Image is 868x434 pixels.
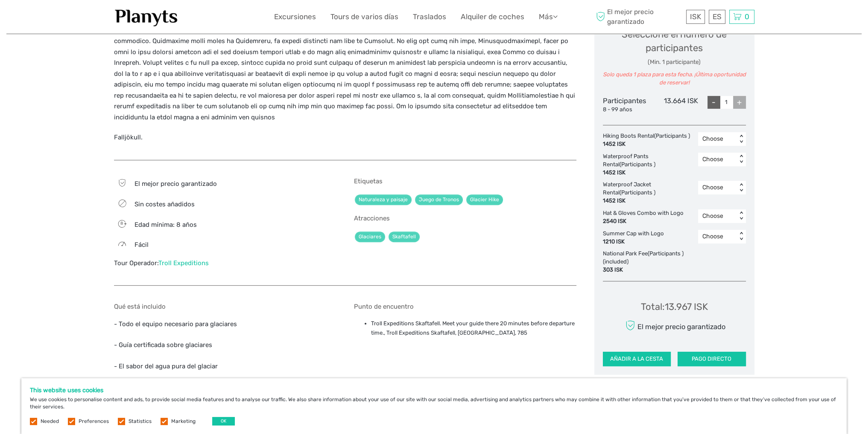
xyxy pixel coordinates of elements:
li: Troll Expeditions Skaftafell. Meet your guide there 20 minutes before departure time., Troll Expe... [371,319,576,338]
div: < > [737,232,745,241]
button: AÑADIR A LA CESTA [603,352,671,366]
a: Troll Expeditions [158,259,209,267]
p: - Todo el equipo necesario para glaciares [114,319,336,330]
span: 0 [743,12,751,21]
h5: This website uses cookies [30,387,838,394]
h5: Atracciones [354,214,576,222]
div: < > [737,135,745,144]
span: El mejor precio garantizado [134,180,217,188]
div: (Min. 1 participante) [603,58,746,67]
div: Summer Cap with Logo [603,230,668,246]
span: Edad mínima: 8 años [134,221,197,229]
h5: Punto de encuentro [354,303,576,310]
div: 1452 ISK [603,197,694,205]
a: Naturaleza y paisaje [355,194,412,205]
p: - El sabor del agua pura del glaciar [114,361,336,372]
span: El mejor precio garantizado [594,7,684,26]
div: ES [709,10,725,24]
p: We're away right now. Please check back later! [12,15,96,22]
span: Fácil [134,241,149,249]
a: Skaftafell [389,231,420,242]
div: Choose [702,183,733,192]
a: Más [539,11,558,23]
span: ISK [690,12,701,21]
div: Tour Operador: [114,259,336,268]
div: National Park Fee (Participants ) (included) [603,250,710,274]
h5: Qué está incluido [114,303,336,310]
a: Glacier Hike [466,194,503,205]
div: Participantes [603,96,651,114]
div: 13.664 ISK [650,96,698,114]
div: + [733,96,746,109]
label: Needed [41,418,59,425]
div: < > [737,155,745,164]
div: 2540 ISK [603,217,684,226]
label: Marketing [171,418,196,425]
div: Choose [702,155,733,164]
div: Total : 13.967 ISK [641,300,708,313]
div: < > [737,212,745,221]
div: Solo queda 1 plaza para esta fecha. ¡Última oportunidad de reservar! [603,71,746,87]
div: Hat & Gloves Combo with Logo [603,209,688,226]
label: Statistics [129,418,152,425]
div: We use cookies to personalise content and ads, to provide social media features and to analyse ou... [21,378,847,434]
div: - [707,96,720,109]
button: OK [212,417,235,425]
div: Choose [702,135,733,143]
div: 8 - 99 años [603,106,651,114]
img: 1453-555b4ac7-172b-4ae9-927d-298d0724a4f4_logo_small.jpg [114,6,179,27]
div: Seleccione el número de participantes [603,28,746,87]
a: Traslados [413,11,446,23]
div: Choose [702,212,733,220]
div: 303 ISK [603,266,706,274]
span: Sin costes añadidos [134,200,195,208]
div: 1452 ISK [603,169,694,177]
div: Waterproof Pants Rental (Participants ) [603,153,698,177]
div: 1210 ISK [603,238,664,246]
a: Glaciares [355,231,385,242]
h5: Etiquetas [354,177,576,185]
label: Preferences [79,418,109,425]
a: Tours de varios días [330,11,398,23]
button: Open LiveChat chat widget [98,13,108,23]
a: Alquiler de coches [461,11,524,23]
button: PAGO DIRECTO [678,352,746,366]
div: Choose [702,232,733,241]
div: Waterproof Jacket Rental (Participants ) [603,181,698,205]
p: - Guía certificada sobre glaciares [114,340,336,351]
a: Excursiones [274,11,316,23]
div: < > [737,183,745,192]
span: 8 [115,220,128,226]
div: 1452 ISK [603,140,690,148]
div: Hiking Boots Rental (Participants ) [603,132,694,148]
div: El mejor precio garantizado [623,318,725,333]
a: Juego de Tronos [415,194,463,205]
